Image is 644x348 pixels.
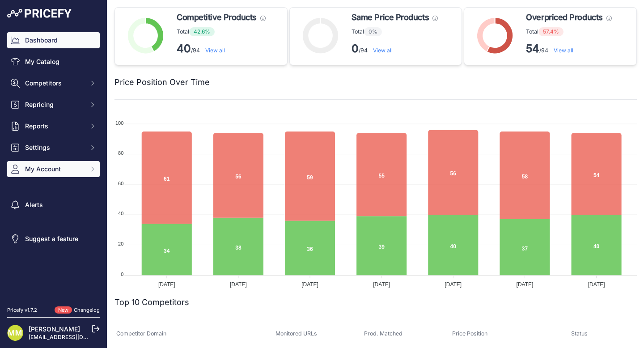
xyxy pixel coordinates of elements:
[7,197,100,213] a: Alerts
[25,122,84,131] span: Reports
[352,42,359,55] strong: 0
[7,140,100,156] button: Settings
[121,272,123,277] tspan: 0
[55,306,72,314] span: New
[118,211,123,216] tspan: 40
[7,32,100,48] a: Dashboard
[7,118,100,134] button: Reports
[230,281,247,288] tspan: [DATE]
[352,11,429,24] span: Same Price Products
[29,325,80,333] a: [PERSON_NAME]
[118,241,123,246] tspan: 20
[7,97,100,113] button: Repricing
[526,27,611,36] p: Total
[352,27,438,36] p: Total
[373,281,390,288] tspan: [DATE]
[538,27,563,36] span: 57.4%
[118,181,123,186] tspan: 60
[25,79,84,88] span: Competitors
[115,120,123,126] tspan: 100
[526,42,611,56] p: /94
[588,281,605,288] tspan: [DATE]
[364,330,402,337] span: Prod. Matched
[114,296,189,309] h2: Top 10 Competitors
[452,330,487,337] span: Price Position
[116,330,166,337] span: Competitor Domain
[7,75,100,91] button: Competitors
[445,281,462,288] tspan: [DATE]
[177,27,266,36] p: Total
[25,165,84,174] span: My Account
[373,47,393,54] a: View all
[7,32,100,296] nav: Sidebar
[364,27,382,36] span: 0%
[114,76,210,89] h2: Price Position Over Time
[301,281,318,288] tspan: [DATE]
[189,27,215,36] span: 42.6%
[177,42,266,56] p: /94
[7,161,100,177] button: My Account
[275,330,317,337] span: Monitored URLs
[571,330,588,337] span: Status
[118,150,123,156] tspan: 80
[526,11,602,24] span: Overpriced Products
[29,334,122,340] a: [EMAIL_ADDRESS][DOMAIN_NAME]
[177,11,257,24] span: Competitive Products
[158,281,175,288] tspan: [DATE]
[25,100,84,109] span: Repricing
[7,54,100,70] a: My Catalog
[25,143,84,152] span: Settings
[7,9,72,18] img: Pricefy Logo
[7,231,100,247] a: Suggest a feature
[526,42,539,55] strong: 54
[205,47,225,54] a: View all
[517,281,534,288] tspan: [DATE]
[177,42,191,55] strong: 40
[7,306,37,314] div: Pricefy v1.7.2
[74,307,100,313] a: Changelog
[352,42,438,56] p: /94
[554,47,573,54] a: View all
